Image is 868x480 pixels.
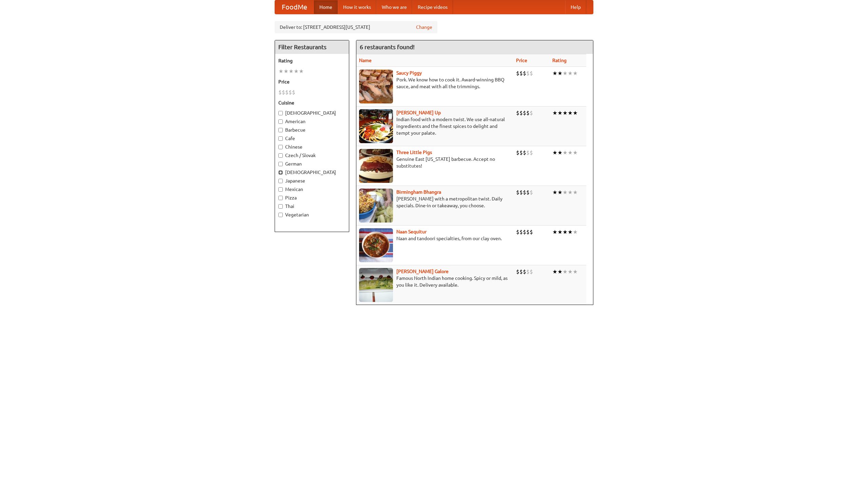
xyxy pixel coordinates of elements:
[278,143,346,150] label: Chinese
[523,149,526,156] li: $
[523,189,526,196] li: $
[278,128,283,132] input: Barbecue
[278,136,283,141] input: Cafe
[416,24,432,31] a: Change
[294,68,299,75] li: ★
[516,189,519,196] li: $
[396,70,422,76] b: Saucy Piggy
[278,111,283,115] input: [DEMOGRAPHIC_DATA]
[526,228,530,236] li: $
[359,116,511,136] p: Indian food with a modern twist. We use all-natural ingredients and the finest spices to delight ...
[278,169,346,176] label: [DEMOGRAPHIC_DATA]
[516,58,527,63] a: Price
[557,70,563,77] li: ★
[563,189,568,196] li: ★
[519,149,523,156] li: $
[278,78,346,85] h5: Price
[278,68,283,75] li: ★
[563,228,568,236] li: ★
[360,44,415,50] ng-pluralize: 6 restaurants found!
[552,228,557,236] li: ★
[278,204,283,209] input: Thai
[530,189,533,196] li: $
[359,70,393,103] img: saucy.jpg
[563,70,568,77] li: ★
[282,89,285,96] li: $
[530,228,533,236] li: $
[563,149,568,156] li: ★
[278,170,283,175] input: [DEMOGRAPHIC_DATA]
[278,187,283,192] input: Mexican
[552,109,557,117] li: ★
[573,109,578,117] li: ★
[568,268,573,275] li: ★
[275,40,349,54] h4: Filter Restaurants
[278,162,283,166] input: German
[516,149,519,156] li: $
[278,127,346,133] label: Barbecue
[278,213,283,217] input: Vegetarian
[563,109,568,117] li: ★
[278,194,346,201] label: Pizza
[552,149,557,156] li: ★
[275,0,314,14] a: FoodMe
[278,119,283,124] input: American
[359,76,511,90] p: Pork. We know how to cook it. Award-winning BBQ sauce, and meat with all the trimmings.
[526,70,530,77] li: $
[526,268,530,275] li: $
[530,109,533,117] li: $
[359,228,393,262] img: naansequitur.jpg
[359,275,511,288] p: Famous North Indian home cooking. Spicy or mild, as you like it. Delivery available.
[412,0,453,14] a: Recipe videos
[396,110,441,115] a: [PERSON_NAME] Up
[359,268,393,302] img: currygalore.jpg
[530,268,533,275] li: $
[573,70,578,77] li: ★
[278,89,282,96] li: $
[278,177,346,184] label: Japanese
[568,70,573,77] li: ★
[278,99,346,106] h5: Cuisine
[359,189,393,223] img: bhangra.jpg
[278,186,346,193] label: Mexican
[278,118,346,125] label: American
[519,109,523,117] li: $
[359,156,511,169] p: Genuine East [US_STATE] barbecue. Accept no substitutes!
[516,268,519,275] li: $
[278,196,283,200] input: Pizza
[278,145,283,149] input: Chinese
[523,228,526,236] li: $
[557,109,563,117] li: ★
[278,135,346,142] label: Cafe
[552,268,557,275] li: ★
[396,150,432,155] b: Three Little Pigs
[523,70,526,77] li: $
[314,0,338,14] a: Home
[289,68,294,75] li: ★
[396,229,427,234] b: Naan Sequitur
[568,189,573,196] li: ★
[359,235,511,242] p: Naan and tandoori specialties, from our clay oven.
[573,268,578,275] li: ★
[557,268,563,275] li: ★
[563,268,568,275] li: ★
[359,58,372,63] a: Name
[359,109,393,143] img: curryup.jpg
[289,89,292,96] li: $
[568,149,573,156] li: ★
[359,149,393,183] img: littlepigs.jpg
[278,203,346,210] label: Thai
[359,195,511,209] p: [PERSON_NAME] with a metropolitan twist. Daily specials. Dine-in or takeaway, you choose.
[568,228,573,236] li: ★
[552,58,567,63] a: Rating
[523,268,526,275] li: $
[278,153,283,158] input: Czech / Slovak
[526,189,530,196] li: $
[568,109,573,117] li: ★
[278,160,346,167] label: German
[292,89,295,96] li: $
[396,189,441,195] a: Birmingham Bhangra
[557,189,563,196] li: ★
[552,189,557,196] li: ★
